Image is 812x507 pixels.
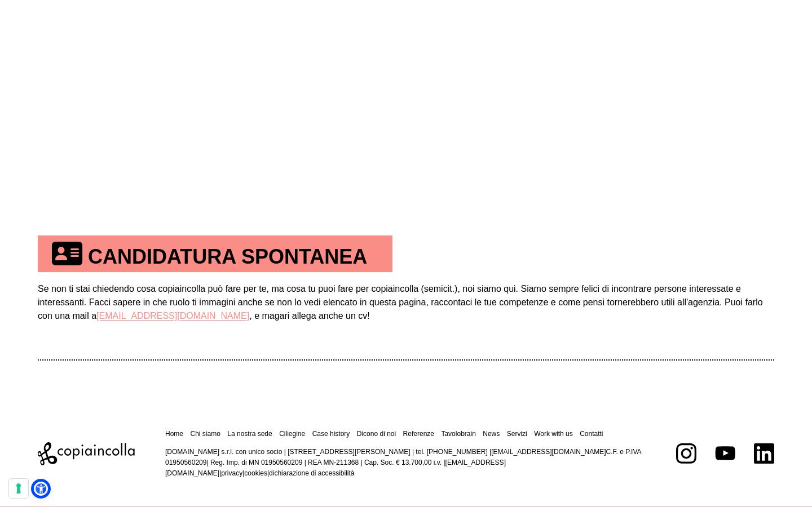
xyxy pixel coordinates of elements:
p: [DOMAIN_NAME] s.r.l. con unico socio | [STREET_ADDRESS][PERSON_NAME] | tel. [PHONE_NUMBER] | C.F.... [165,447,646,479]
a: dichiarazione di accessibilità [269,469,354,477]
a: Dicono di noi [357,430,396,438]
a: News [483,430,500,438]
a: privacy [221,469,242,477]
button: Le tue preferenze relative al consenso per le tecnologie di tracciamento [9,479,28,498]
th: CANDIDATURA SPONTANEA [38,235,392,272]
a: Chi siamo [190,430,220,438]
a: Ciliegine [279,430,305,438]
a: La nostra sede [227,430,272,438]
a: [EMAIL_ADDRESS][DOMAIN_NAME] [491,448,606,456]
a: [EMAIL_ADDRESS][DOMAIN_NAME] [96,311,249,321]
a: Home [165,430,183,438]
a: Open Accessibility Menu [34,482,48,496]
a: Work with us [534,430,572,438]
a: Servizi [507,430,527,438]
a: Tavolobrain [441,430,475,438]
a: [EMAIL_ADDRESS][DOMAIN_NAME] [165,459,506,477]
td: Se non ti stai chiedendo cosa copiaincolla può fare per te, ma cosa tu puoi fare per copiaincolla... [38,272,774,359]
a: Contatti [580,430,603,438]
a: Referenze [403,430,434,438]
a: Case history [312,430,350,438]
a: cookies [244,469,267,477]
